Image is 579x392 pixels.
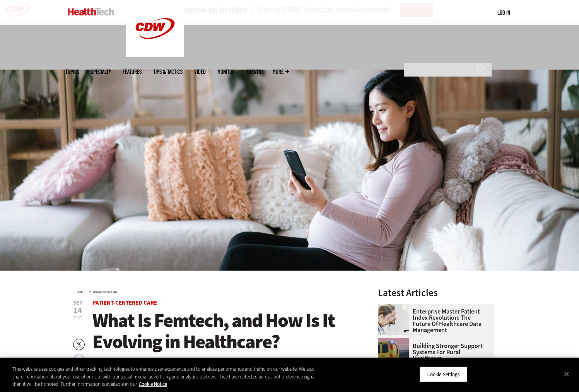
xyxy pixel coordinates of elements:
button: Cookie Settings [419,366,468,382]
div: This website uses cookies and other tracking technologies to enhance user experience and to analy... [12,365,318,388]
a: medical researchers look at data on desktop monitor [378,304,413,310]
a: Features [123,69,142,75]
a: Events [246,69,261,75]
span: 14 [73,307,83,314]
a: MonITor [217,69,235,75]
a: Enterprise Master Patient Index Revolution: The Future of Healthcare Data Management [378,308,489,333]
img: Home [68,8,114,15]
img: ambulance driving down country road at sunset [378,338,409,369]
span: Specialty [91,69,111,75]
a: Tips & Tactics [153,69,183,75]
div: » [77,288,358,294]
div: User menu [497,9,510,17]
span: Topics [65,69,79,75]
a: Home [77,291,83,294]
a: Patient-Centered Care [93,291,118,294]
a: Video [194,69,206,75]
img: medical researchers look at data on desktop monitor [378,304,409,335]
span: What Is Femtech, and How Is It Evolving in Healthcare? [92,308,335,355]
span: More [273,69,289,75]
a: CDW [126,51,184,59]
span: Sep [73,300,83,306]
a: More information about your privacy [139,381,167,387]
span: 2022 [73,315,82,321]
h3: Latest Articles [378,288,494,298]
a: Log in [497,9,510,16]
a: Building Stronger Support Systems for Rural Healthcare [378,343,489,361]
button: Close [558,365,575,382]
a: ambulance driving down country road at sunset [378,338,413,344]
a: Patient-Centered Care [92,299,157,307]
